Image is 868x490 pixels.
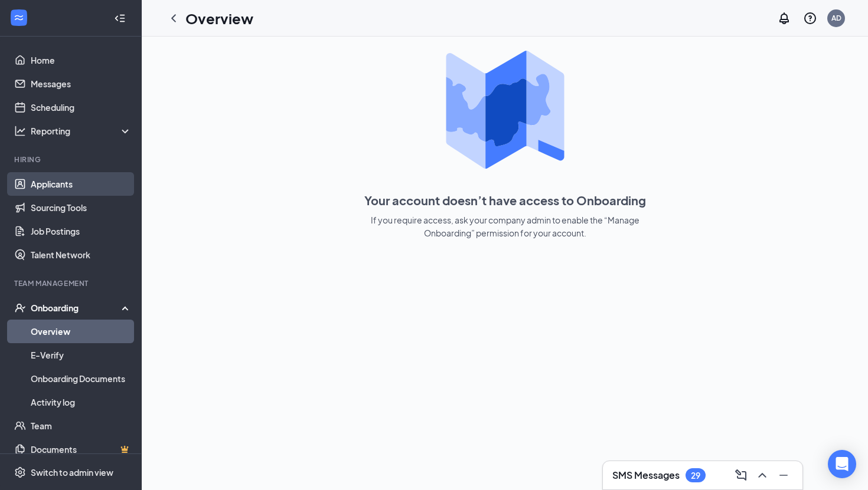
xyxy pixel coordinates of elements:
[776,468,791,482] svg: Minimize
[14,302,26,314] svg: UserCheck
[31,466,113,478] div: Switch to admin view
[14,125,26,137] svg: Analysis
[31,96,132,119] a: Scheduling
[114,12,126,24] svg: Collapse
[14,278,129,288] div: Team Management
[14,154,129,165] div: Hiring
[774,466,793,485] button: Minimize
[31,438,132,461] a: DocumentsCrown
[31,414,132,438] a: Team
[831,13,841,23] div: AD
[31,48,132,72] a: Home
[732,466,750,485] button: ComposeMessage
[31,196,132,219] a: Sourcing Tools
[31,72,132,96] a: Messages
[777,11,791,25] svg: Notifications
[31,367,132,390] a: Onboarding Documents
[31,125,132,137] div: Reporting
[13,12,25,24] svg: WorkstreamLogo
[803,11,817,25] svg: QuestionInfo
[691,471,700,481] div: 29
[31,243,132,267] a: Talent Network
[828,450,856,478] div: Open Intercom Messenger
[755,468,769,482] svg: ChevronUp
[31,302,122,314] div: Onboarding
[31,320,132,343] a: Overview
[424,228,586,238] span: Onboarding” permission for your account.
[185,8,253,28] h1: Overview
[31,172,132,196] a: Applicants
[753,466,772,485] button: ChevronUp
[31,343,132,367] a: E-Verify
[31,390,132,414] a: Activity log
[446,51,564,169] img: Map
[14,466,26,478] svg: Settings
[371,215,639,225] span: If you require access, ask your company admin to enable the “Manage
[31,219,132,243] a: Job Postings
[734,468,748,482] svg: ComposeMessage
[612,469,680,482] h3: SMS Messages
[364,193,646,208] span: Your account doesn’t have access to Onboarding
[167,11,181,25] svg: ChevronLeft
